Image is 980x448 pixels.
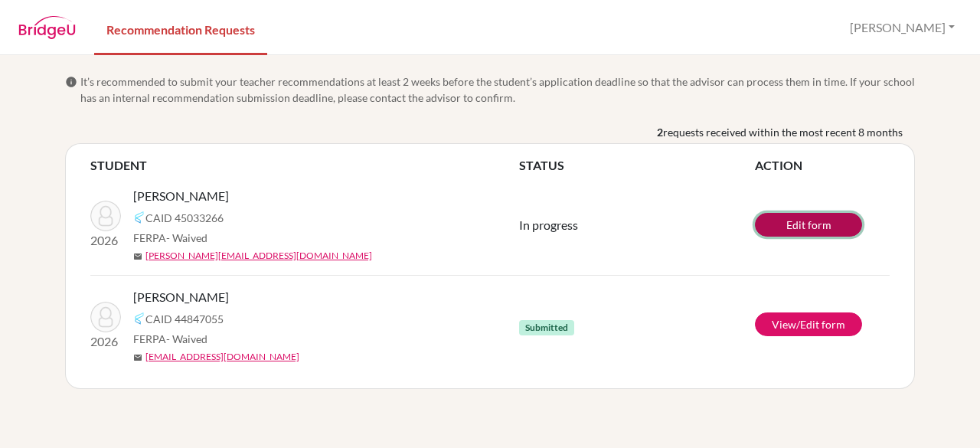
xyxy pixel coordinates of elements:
[90,156,519,175] th: STUDENT
[133,312,145,325] img: Common App logo
[133,252,142,261] span: mail
[94,2,267,55] a: Recommendation Requests
[90,201,121,231] img: Patil, Anshuman
[133,211,145,224] img: Common App logo
[145,249,372,263] a: [PERSON_NAME][EMAIL_ADDRESS][DOMAIN_NAME]
[755,156,890,175] th: ACTION
[133,331,207,347] span: FERPA
[657,124,663,140] b: 2
[90,302,121,332] img: Shetty, Vivan
[145,311,224,327] span: CAID 44847055
[90,332,121,351] p: 2026
[166,332,207,345] span: - Waived
[145,210,224,226] span: CAID 45033266
[65,76,77,88] span: info
[519,156,755,175] th: STATUS
[90,231,121,250] p: 2026
[18,16,76,39] img: BridgeU logo
[843,13,962,42] button: [PERSON_NAME]
[133,230,207,246] span: FERPA
[519,217,578,232] span: In progress
[663,124,903,140] span: requests received within the most recent 8 months
[133,288,229,306] span: [PERSON_NAME]
[755,213,862,237] a: Edit form
[166,231,207,244] span: - Waived
[133,353,142,362] span: mail
[145,350,299,364] a: [EMAIL_ADDRESS][DOMAIN_NAME]
[133,187,229,205] span: [PERSON_NAME]
[80,74,915,106] span: It’s recommended to submit your teacher recommendations at least 2 weeks before the student’s app...
[519,320,574,335] span: Submitted
[755,312,862,336] a: View/Edit form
